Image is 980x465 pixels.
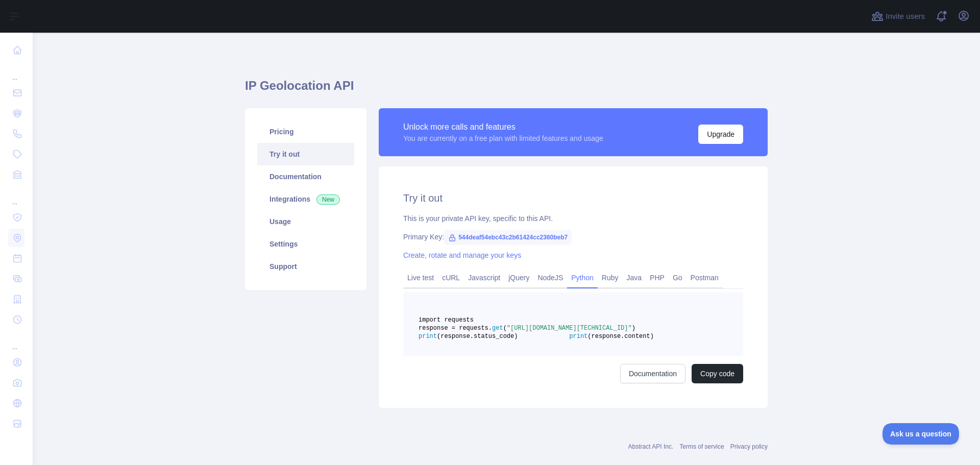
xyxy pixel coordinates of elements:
[444,230,572,245] span: 544deaf54ebc43c2b61424cc2360beb7
[464,270,504,286] a: Javascript
[257,188,354,210] a: Integrations New
[245,78,768,102] h1: IP Geolocation API
[646,270,669,286] a: PHP
[419,316,474,324] span: import requests
[687,270,723,286] a: Postman
[504,270,533,286] a: jQuery
[503,325,507,332] span: (
[569,333,587,340] span: print
[869,8,927,25] button: Invite users
[403,251,521,259] a: Create, rotate and manage your keys
[257,165,354,188] a: Documentation
[8,186,24,206] div: ...
[698,125,743,144] button: Upgrade
[403,133,603,143] div: You are currently on a free plan with limited features and usage
[730,443,768,450] a: Privacy policy
[492,325,503,332] span: get
[438,270,464,286] a: cURL
[679,443,724,450] a: Terms of service
[257,120,354,143] a: Pricing
[533,270,567,286] a: NodeJS
[8,331,24,351] div: ...
[257,210,354,233] a: Usage
[403,121,603,133] div: Unlock more calls and features
[257,255,354,278] a: Support
[623,270,646,286] a: Java
[883,423,960,445] iframe: Toggle Customer Support
[419,333,437,340] span: print
[587,333,654,340] span: (response.content)
[628,443,674,450] a: Abstract API Inc.
[692,364,743,383] button: Copy code
[257,143,354,165] a: Try it out
[403,270,438,286] a: Live test
[403,232,743,242] div: Primary Key:
[8,61,24,82] div: ...
[632,325,635,332] span: )
[886,11,925,22] span: Invite users
[316,194,340,205] span: New
[567,270,598,286] a: Python
[403,213,743,224] div: This is your private API key, specific to this API.
[437,333,518,340] span: (response.status_code)
[257,233,354,255] a: Settings
[403,191,743,205] h2: Try it out
[507,325,632,332] span: "[URL][DOMAIN_NAME][TECHNICAL_ID]"
[669,270,687,286] a: Go
[598,270,623,286] a: Ruby
[419,325,492,332] span: response = requests.
[620,364,685,383] a: Documentation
